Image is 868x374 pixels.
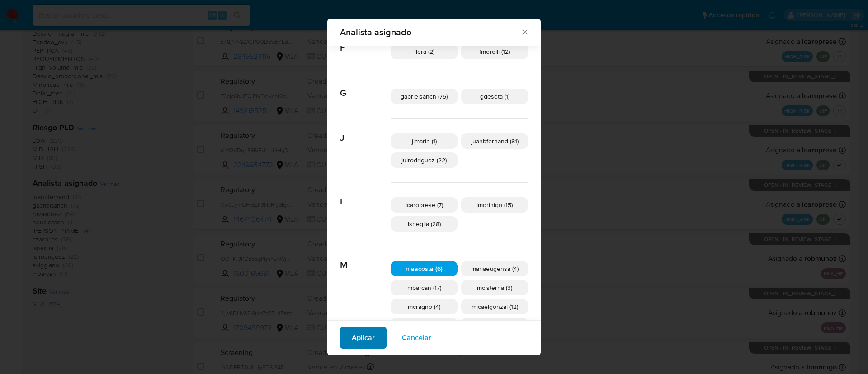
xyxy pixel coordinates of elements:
[476,200,513,209] span: lmorinigo (15)
[520,28,528,36] button: Cerrar
[391,280,458,295] div: mbarcan (17)
[461,44,528,59] div: fmerelli (12)
[401,156,447,165] span: julrodriguez (22)
[461,89,528,104] div: gdeseta (1)
[461,318,528,333] div: mpliatskas (9)
[391,133,458,149] div: jimarin (1)
[406,264,443,273] span: maacosta (6)
[407,283,441,292] span: mbarcan (17)
[340,119,391,143] span: J
[461,261,528,276] div: mariaeugensa (4)
[479,47,510,56] span: fmerelli (12)
[391,89,458,104] div: gabrielsanch (75)
[340,327,387,349] button: Aplicar
[406,200,443,209] span: lcaroprese (7)
[461,299,528,314] div: micaelgonzal (12)
[340,74,391,99] span: G
[391,261,458,276] div: maacosta (6)
[391,152,458,168] div: julrodriguez (22)
[461,197,528,213] div: lmorinigo (15)
[461,133,528,149] div: juanbfernand (81)
[391,44,458,59] div: flera (2)
[477,283,512,292] span: mcisterna (3)
[461,280,528,295] div: mcisterna (3)
[402,328,431,348] span: Cancelar
[391,197,458,213] div: lcaroprese (7)
[391,216,458,232] div: lsneglia (28)
[391,299,458,314] div: mcragno (4)
[340,183,391,207] span: L
[408,302,440,311] span: mcragno (4)
[480,92,509,101] span: gdeseta (1)
[340,28,520,37] span: Analista asignado
[412,137,437,146] span: jimarin (1)
[401,92,448,101] span: gabrielsanch (75)
[352,328,375,348] span: Aplicar
[414,47,434,56] span: flera (2)
[391,318,458,333] div: mpernia (4)
[472,302,518,311] span: micaelgonzal (12)
[408,219,441,228] span: lsneglia (28)
[390,327,443,349] button: Cancelar
[471,137,519,146] span: juanbfernand (81)
[340,246,391,271] span: M
[471,264,519,273] span: mariaeugensa (4)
